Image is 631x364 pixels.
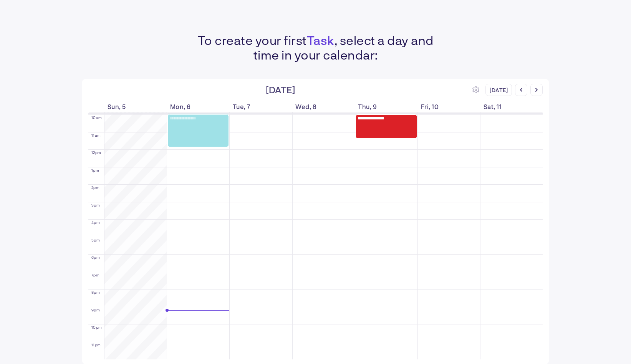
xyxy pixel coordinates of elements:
div: 7pm [91,273,100,277]
div: 11am [91,133,101,137]
div: 11pm [91,343,101,347]
a: Sun, 5 [108,102,167,111]
div: 2pm [91,185,100,189]
div: 9pm [91,308,100,312]
a: Thu, 9 [358,102,417,111]
a: Wed, 8 [295,102,355,111]
div: 1pm [91,168,99,172]
div: 4pm [91,220,100,224]
div: [DATE] [266,84,295,96]
a: Mon, 6 [170,102,230,111]
div: 10pm [91,325,102,329]
a: Sat, 11 [484,102,543,111]
div: 6pm [91,255,100,259]
a: Tue, 7 [233,102,292,111]
div: 3pm [91,203,100,207]
a: Fri, 10 [421,102,480,111]
div: 8pm [91,290,100,294]
div: 12pm [91,151,101,154]
div: [DATE] [485,84,512,96]
div: 5pm [91,238,100,242]
div: 10am [91,116,102,119]
strong: Task [307,33,335,47]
